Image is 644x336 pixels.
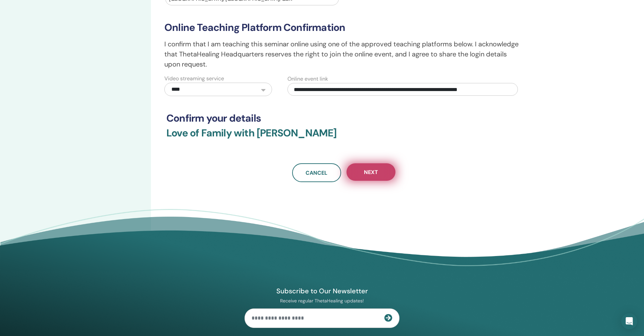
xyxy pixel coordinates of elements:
[164,75,224,83] label: Video streaming service
[346,163,395,181] button: Next
[245,298,399,304] p: Receive regular ThetaHealing updates!
[621,313,637,329] div: Open Intercom Messenger
[287,75,328,83] label: Online event link
[164,39,523,69] p: I confirm that I am teaching this seminar online using one of the approved teaching platforms bel...
[164,22,523,34] h3: Online Teaching Platform Confirmation
[364,169,378,176] span: Next
[166,112,521,124] h3: Confirm your details
[292,163,341,182] a: Cancel
[245,287,399,295] h4: Subscribe to Our Newsletter
[306,169,327,176] span: Cancel
[166,127,521,147] h3: Love of Family with [PERSON_NAME]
